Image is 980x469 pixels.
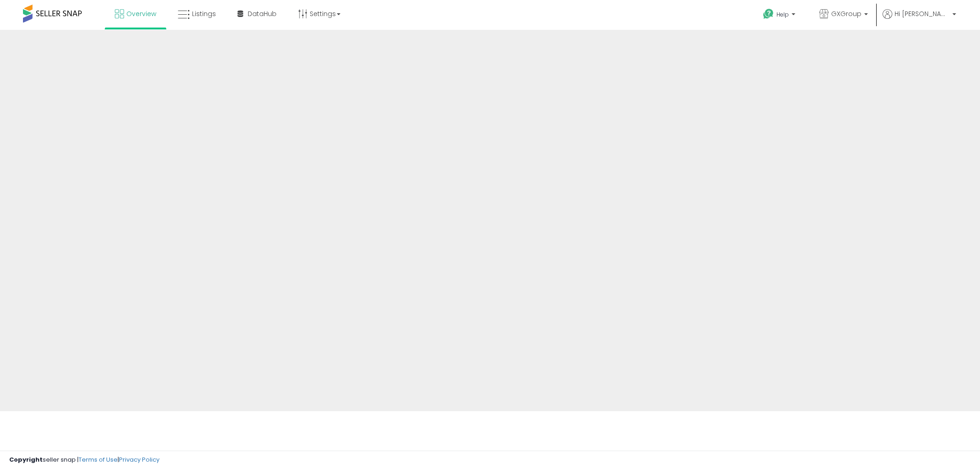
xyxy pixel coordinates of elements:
a: Help [756,1,804,30]
span: DataHub [248,9,277,18]
span: Hi [PERSON_NAME] [895,9,950,18]
span: GXGroup [831,9,861,18]
span: Listings [192,9,216,18]
span: Help [776,11,789,18]
a: Hi [PERSON_NAME] [883,9,956,30]
i: Get Help [763,8,774,20]
span: Overview [126,9,156,18]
